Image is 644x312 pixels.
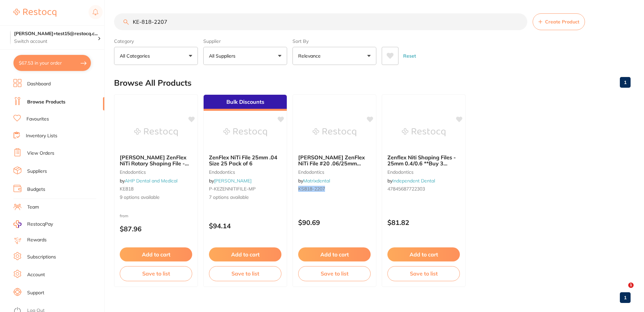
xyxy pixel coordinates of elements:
[26,116,49,123] a: Favourites
[27,271,45,278] a: Account
[298,186,325,192] em: KS818-2207
[209,169,281,175] small: endodontics
[27,81,51,87] a: Dashboard
[27,254,56,260] a: Subscriptions
[27,204,39,211] a: Team
[387,169,460,175] small: endodontics
[114,13,527,30] input: Search Products
[27,290,44,296] a: Support
[387,219,460,226] p: $81.82
[209,154,277,167] span: ZenFlex NiTi File 25mm .04 Size 25 Pack of 6
[387,266,460,281] button: Save to list
[402,115,445,149] img: Zenflex Niti Shaping Files - 25mm 0.4/0.6 **Buy 3 Packets ** Receive 1 Free** Promo Code Q1202508...
[303,178,330,184] a: Matrixdental
[204,95,287,111] div: Bulk Discounts
[13,5,56,20] a: Restocq Logo
[120,53,153,59] p: All Categories
[27,150,54,157] a: View Orders
[298,219,371,226] p: $90.69
[209,186,256,192] span: P-KEZENNITIFILE-MP
[298,154,365,173] span: [PERSON_NAME] ZenFlex NiTi File #20 .06/25mm (6/pcs)
[209,178,252,184] span: by
[13,9,56,17] img: Restocq Logo
[223,115,267,149] img: ZenFlex NiTi File 25mm .04 Size 25 Pack of 6
[120,169,192,175] small: endodontics
[298,178,330,184] span: by
[292,38,376,44] label: Sort By
[387,247,460,261] button: Add to cart
[27,99,65,105] a: Browse Products
[120,154,189,173] span: [PERSON_NAME] ZenFlex NiTi Rotary Shaping File - 0.06 Taper, 25mm
[533,13,585,30] button: Create Product
[114,78,192,88] h2: Browse All Products
[120,178,177,184] span: by
[14,38,98,45] p: Switch account
[120,247,192,261] button: Add to cart
[313,115,356,149] img: Kerr ZenFlex NiTi File #20 .06/25mm (6/pcs)
[392,178,435,184] a: Independent Dental
[298,247,371,261] button: Add to cart
[13,220,21,228] img: RestocqPay
[26,133,57,139] a: Inventory Lists
[203,47,287,65] button: All Suppliers
[209,247,281,261] button: Add to cart
[114,47,198,65] button: All Categories
[120,186,133,192] span: KE818
[27,237,47,243] a: Rewards
[214,178,252,184] a: [PERSON_NAME]
[209,53,238,59] p: All Suppliers
[120,266,192,281] button: Save to list
[209,154,281,167] b: ZenFlex NiTi File 25mm .04 Size 25 Pack of 6
[13,220,53,228] a: RestocqPay
[298,266,371,281] button: Save to list
[203,38,287,44] label: Supplier
[27,168,47,175] a: Suppliers
[120,194,192,201] span: 9 options available
[298,53,323,59] p: Relevance
[545,19,579,24] span: Create Product
[387,154,460,167] b: Zenflex Niti Shaping Files - 25mm 0.4/0.6 **Buy 3 Packets ** Receive 1 Free** Promo Code Q1202508...
[614,283,631,299] iframe: Intercom live chat
[209,222,281,230] p: $94.14
[387,178,435,184] span: by
[292,47,376,65] button: Relevance
[125,178,177,184] a: AHP Dental and Medical
[620,76,631,89] a: 1
[298,154,371,167] b: Kerr ZenFlex NiTi File #20 .06/25mm (6/pcs)
[120,225,192,233] p: $87.96
[209,266,281,281] button: Save to list
[120,154,192,167] b: Kerr ZenFlex NiTi Rotary Shaping File - 0.06 Taper, 25mm
[14,30,98,37] h4: trisha+test15@restocq.com
[27,221,53,228] span: RestocqPay
[134,115,178,149] img: Kerr ZenFlex NiTi Rotary Shaping File - 0.06 Taper, 25mm
[209,194,281,201] span: 7 options available
[114,38,198,44] label: Category
[387,186,425,192] span: 47845687722303
[120,213,128,218] span: from
[401,47,418,65] button: Reset
[13,55,91,71] button: $67.53 in your order
[628,283,634,288] span: 1
[298,169,371,175] small: endodontics
[27,186,45,193] a: Budgets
